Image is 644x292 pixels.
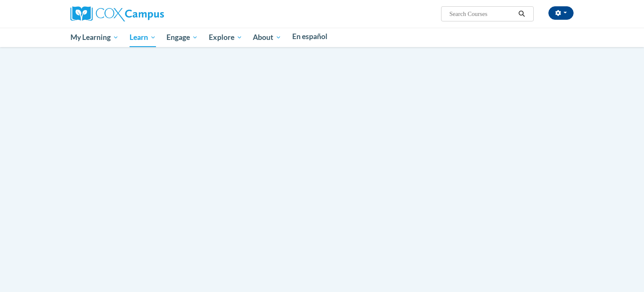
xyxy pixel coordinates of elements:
button: Account Settings [548,6,574,20]
input: Search Courses [449,9,516,19]
a: En español [287,28,333,45]
a: Learn [124,28,161,47]
div: Main menu [58,28,586,47]
span: Learn [130,32,156,42]
i:  [518,11,526,17]
span: My Learning [70,32,119,42]
span: Engage [166,32,198,42]
span: About [253,32,281,42]
a: About [248,28,287,47]
span: En español [292,32,327,41]
a: Cox Campus [70,10,164,17]
a: My Learning [65,28,124,47]
img: Cox Campus [70,6,164,21]
span: Explore [209,32,242,42]
a: Engage [161,28,203,47]
button: Search [516,9,528,19]
a: Explore [203,28,248,47]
